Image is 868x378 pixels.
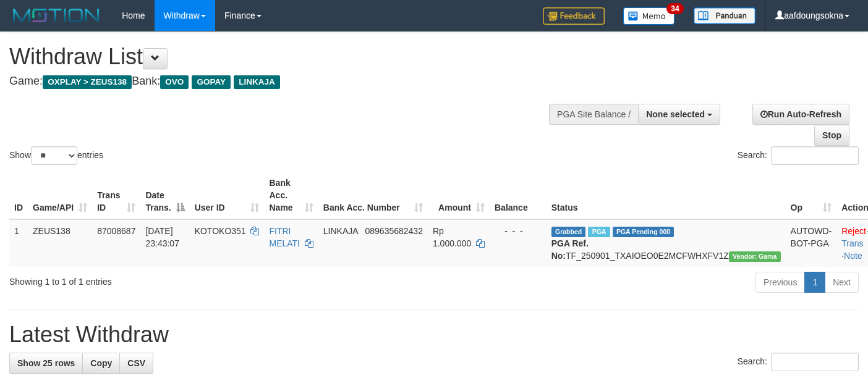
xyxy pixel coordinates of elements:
a: Next [825,272,859,293]
span: Marked by aafchomsokheang [588,227,610,237]
th: ID [9,172,28,219]
th: Date Trans.: activate to sort column descending [140,172,189,219]
img: Button%20Memo.svg [623,7,675,25]
h1: Latest Withdraw [9,322,859,347]
span: OVO [160,75,189,89]
span: [DATE] 23:43:07 [145,226,179,248]
b: PGA Ref. No: [551,238,589,261]
span: Show 25 rows [17,358,75,368]
img: panduan.png [694,7,755,24]
a: Reject [841,226,866,236]
a: 1 [804,272,825,293]
span: GOPAY [192,75,231,89]
th: Bank Acc. Name: activate to sort column ascending [264,172,318,219]
span: LINKAJA [234,75,280,89]
span: CSV [127,358,145,368]
span: OXPLAY > ZEUS138 [43,75,132,89]
th: Amount: activate to sort column ascending [428,172,490,219]
div: PGA Site Balance / [549,104,638,125]
td: AUTOWD-BOT-PGA [786,219,837,267]
td: ZEUS138 [28,219,92,267]
a: Previous [755,272,805,293]
span: KOTOKO351 [195,226,246,236]
button: None selected [638,104,720,125]
span: Copy 089635682432 to clipboard [365,226,423,236]
input: Search: [771,353,859,371]
label: Search: [738,146,859,165]
th: Game/API: activate to sort column ascending [28,172,92,219]
th: Balance [490,172,547,219]
input: Search: [771,146,859,165]
span: PGA Pending [613,227,674,237]
span: Grabbed [551,227,586,237]
h1: Withdraw List [9,44,566,69]
a: Stop [814,125,849,146]
span: Vendor URL: https://trx31.1velocity.biz [729,251,781,262]
span: Rp 1.000.000 [433,226,471,248]
span: Copy [90,358,112,368]
span: 87008687 [97,226,135,236]
th: Op: activate to sort column ascending [786,172,837,219]
img: MOTION_logo.png [9,6,103,25]
a: FITRI MELATI [269,226,300,248]
label: Show entries [9,146,103,165]
img: Feedback.jpg [543,7,605,25]
th: Bank Acc. Number: activate to sort column ascending [318,172,428,219]
div: Showing 1 to 1 of 1 entries [9,271,352,288]
td: TF_250901_TXAIOEO0E2MCFWHXFV1Z [547,219,786,267]
a: CSV [119,353,153,374]
div: - - - [495,225,542,237]
th: Trans ID: activate to sort column ascending [92,172,140,219]
a: Show 25 rows [9,353,83,374]
label: Search: [738,353,859,371]
h4: Game: Bank: [9,75,566,88]
select: Showentries [31,146,77,165]
span: None selected [646,109,705,119]
td: 1 [9,219,28,267]
a: Note [844,251,862,261]
th: User ID: activate to sort column ascending [190,172,265,219]
span: 34 [666,3,683,14]
a: Copy [82,353,120,374]
span: LINKAJA [323,226,358,236]
a: Run Auto-Refresh [752,104,849,125]
th: Status [547,172,786,219]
